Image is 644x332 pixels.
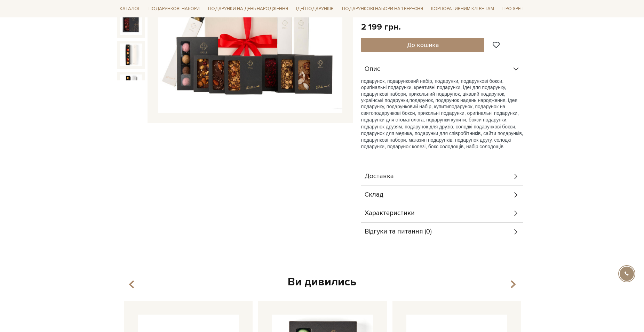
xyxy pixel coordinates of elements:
img: Подарунок Віллі Вонки [120,44,142,66]
a: Каталог [117,3,143,14]
span: день народження [466,97,506,103]
button: До кошика [361,38,485,52]
span: Доставка [365,173,394,180]
span: подарунок, подарунковий набір, подарунки, подарункові бокси, оригінальні подарунки, креативні под... [361,78,506,103]
div: Ви дивились [121,275,523,290]
span: Відгуки та питання (0) [365,229,432,235]
span: Характеристики [365,210,415,216]
span: подарунок, подарунок на [410,97,466,103]
div: 2 199 грн. [361,22,401,32]
a: Корпоративним клієнтам [428,3,497,15]
a: Про Spell [500,3,527,14]
a: Подарункові набори [146,3,202,14]
a: Ідеї подарунків [293,3,336,14]
span: До кошика [407,41,439,49]
span: Опис [365,66,380,72]
span: подарункові бокси, прикольні подарунки, оригінальні подарунки, подарунки для стоматолога, подарун... [361,110,523,149]
img: Подарунок Віллі Вонки [120,74,142,97]
span: Склад [365,192,383,198]
span: , [408,97,410,103]
a: Подарункові набори на 1 Вересня [339,3,426,15]
img: Подарунок Віллі Вонки [120,13,142,35]
a: Подарунки на День народження [205,3,291,14]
